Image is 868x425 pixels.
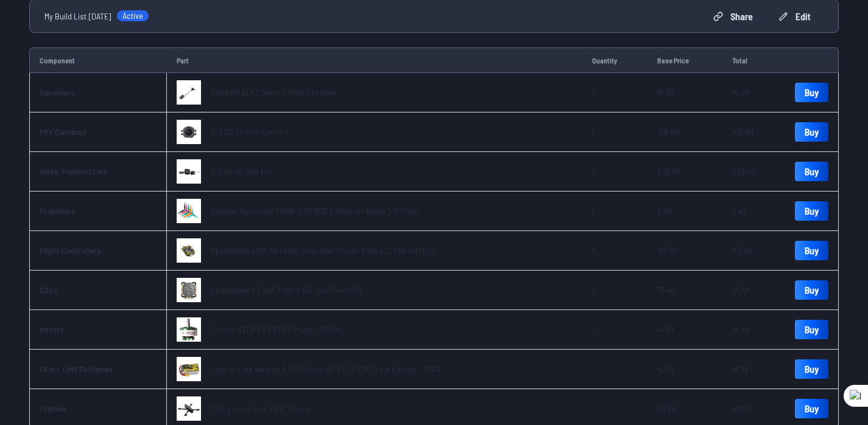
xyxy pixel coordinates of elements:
[647,47,722,73] td: Base Price
[722,271,785,310] td: 75.49
[647,152,722,192] td: 229.00
[40,324,64,334] a: Motors
[795,280,828,300] a: Buy
[722,152,785,192] td: 229.00
[795,83,828,102] a: Buy
[211,323,344,336] a: T-Motor VELOX V3 V2207 Motor - 1950Kv
[177,396,201,421] img: image
[211,87,337,97] span: BetaFPV ELRS Nano 2.4GHz Receiver
[40,364,113,374] a: LiPo / LiHV Batteries
[592,285,595,295] span: 1
[211,403,311,413] span: TBS Source One V5 5" Frame
[647,271,722,310] td: 75.49
[44,10,111,22] span: My Build List [DATE]
[211,403,311,415] a: TBS Source One V5 5" Frame
[40,126,86,137] a: FPV Cameras
[582,47,647,73] td: Quantity
[795,122,828,142] a: Buy
[177,278,201,302] img: image
[722,47,785,73] td: Total
[647,231,722,271] td: 107.99
[40,87,74,97] a: Receivers
[722,112,785,152] td: 108.99
[116,10,149,22] span: Active
[592,87,595,97] span: 1
[592,245,595,255] span: 1
[592,364,595,374] span: 1
[795,201,828,221] a: Buy
[211,364,440,374] span: Tattu R-Line Version 3.0 1400mAh 6S 22.2V 120C Lipo Battery - XT60
[177,159,201,184] img: image
[211,363,440,375] a: Tattu R-Line Version 3.0 1400mAh 6S 22.2V 120C Lipo Battery - XT60
[44,10,149,22] a: My Build List [DATE]Active
[722,231,785,271] td: 107.99
[177,317,201,342] img: image
[211,324,344,334] span: T-Motor VELOX V3 V2207 Motor - 1950Kv
[40,166,108,176] a: Video Transmitters
[647,350,722,389] td: 40.19
[795,162,828,181] a: Buy
[211,165,273,178] a: DJI O4 Air Unit Pro
[40,285,58,295] a: ESCs
[795,399,828,418] a: Buy
[703,7,763,26] button: Share
[722,350,785,389] td: 40.19
[768,7,821,26] button: Edit
[722,73,785,112] td: 16.99
[592,403,595,413] span: 1
[40,245,101,255] a: Flight Controllers
[592,166,595,176] span: 1
[592,206,595,216] span: 1
[211,86,337,98] a: BetaFPV ELRS Nano 2.4GHz Receiver
[177,80,201,105] img: image
[211,205,417,217] a: Gemfan Hurricane 51466-3 V2 MCK Edition Tri-Blade 5.1" Prop
[647,112,722,152] td: 108.99
[795,320,828,339] a: Buy
[177,199,201,223] img: image
[211,206,417,216] span: Gemfan Hurricane 51466-3 V2 MCK Edition Tri-Blade 5.1" Prop
[211,284,364,296] a: SpeedyBee V3 50A 32bit 3-6S 30x30 4in1 ESC
[211,126,289,138] a: DJI O3 Air Unit Camera
[592,126,595,137] span: 1
[40,403,66,413] a: Frames
[647,310,722,350] td: 14.99
[795,359,828,379] a: Buy
[29,47,167,73] td: Component
[211,126,289,137] span: DJI O3 Air Unit Camera
[795,241,828,260] a: Buy
[167,47,582,73] td: Part
[177,238,201,263] img: image
[647,192,722,231] td: 5.49
[211,245,436,255] span: SpeedyBee F405 V4 Flight Controller Stack - F405 FC, 55A 4in1 ESC
[211,244,436,257] a: SpeedyBee F405 V4 Flight Controller Stack - F405 FC, 55A 4in1 ESC
[722,192,785,231] td: 5.49
[177,120,201,144] img: image
[647,73,722,112] td: 16.99
[211,285,364,295] span: SpeedyBee V3 50A 32bit 3-6S 30x30 4in1 ESC
[177,357,201,381] img: image
[722,310,785,350] td: 14.99
[592,324,595,334] span: 1
[211,166,273,176] span: DJI O4 Air Unit Pro
[40,206,76,216] a: Propellers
